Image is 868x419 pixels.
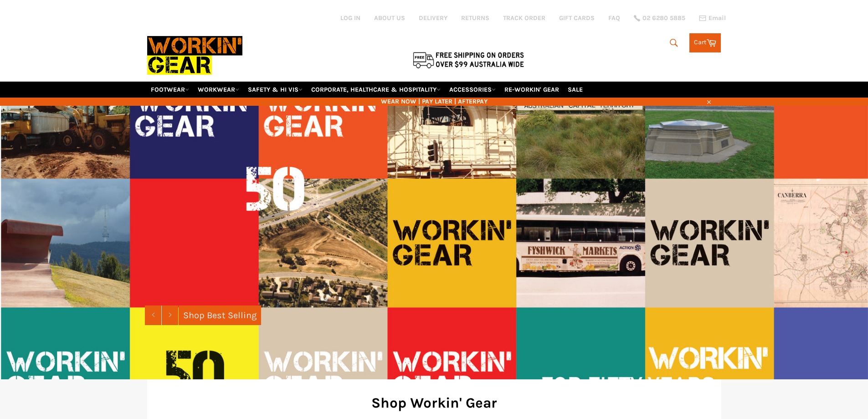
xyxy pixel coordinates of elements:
[564,82,586,98] a: SALE
[501,82,563,98] a: RE-WORKIN' GEAR
[634,15,685,21] a: 02 6280 5885
[411,50,525,69] img: Flat $9.95 shipping Australia wide
[608,14,620,22] a: FAQ
[147,30,242,81] img: Workin Gear leaders in Workwear, Safety Boots, PPE, Uniforms. Australia's No.1 in Workwear
[503,14,545,22] a: TRACK ORDER
[147,82,193,98] a: FOOTWEAR
[244,82,306,98] a: SAFETY & HI VIS
[308,82,444,98] a: CORPORATE, HEALTHCARE & HOSPITALITY
[179,305,261,325] a: Shop Best Selling
[161,393,708,413] h2: Shop Workin' Gear
[709,15,726,21] span: Email
[374,14,405,22] a: ABOUT US
[642,15,685,21] span: 02 6280 5885
[340,14,360,22] a: Log in
[446,82,499,98] a: ACCESSORIES
[689,33,721,52] a: Cart
[699,15,726,22] a: Email
[419,14,447,22] a: DELIVERY
[147,97,721,106] span: WEAR NOW | PAY LATER | AFTERPAY
[461,14,489,22] a: RETURNS
[194,82,243,98] a: WORKWEAR
[559,14,595,22] a: GIFT CARDS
